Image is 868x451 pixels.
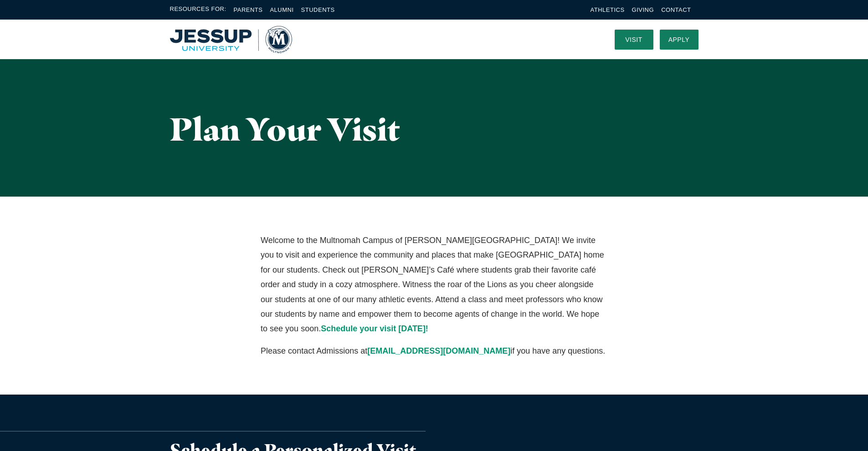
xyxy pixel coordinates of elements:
a: Contact [661,6,691,13]
a: Visit [615,30,653,50]
a: Giving [632,6,654,13]
a: Apply [660,30,699,50]
a: Athletics [591,6,625,13]
a: Students walking in Portland near Multnomah Campus [442,431,698,446]
a: Parents [234,6,263,13]
a: [EMAIL_ADDRESS][DOMAIN_NAME] [367,346,510,355]
p: Welcome to the Multnomah Campus of [PERSON_NAME][GEOGRAPHIC_DATA]! We invite you to visit and exp... [261,233,607,336]
a: Home [170,26,292,53]
h1: Plan Your Visit [170,111,699,147]
span: Resources For: [170,5,226,15]
img: 2022_JUNIOR_SEARCH_banner [461,439,506,439]
img: Multnomah University Logo [170,26,292,53]
a: Schedule your visit [DATE]! [321,324,428,333]
a: Students [301,6,335,13]
a: Alumni [270,6,293,13]
p: Please contact Admissions at if you have any questions. [261,344,607,358]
